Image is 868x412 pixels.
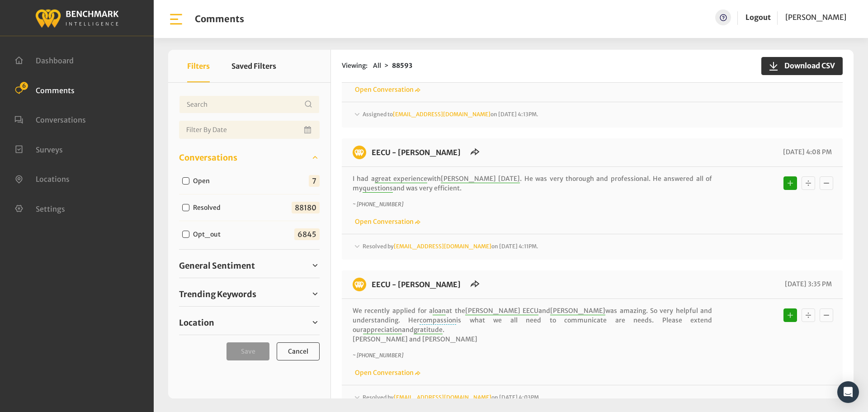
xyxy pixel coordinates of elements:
[309,175,320,187] span: 7
[353,278,366,291] img: benchmark
[14,204,65,213] a: Settings
[363,394,541,401] span: Resolved by on [DATE] 4:03PM.
[353,174,712,193] p: I had a with . He was very thorough and professional. He answered all of my and was very efficient.
[353,369,420,377] a: Open Conversation
[779,60,835,71] span: Download CSV
[179,151,320,164] a: Conversations
[36,56,74,65] span: Dashboard
[393,111,491,118] a: [EMAIL_ADDRESS][DOMAIN_NAME]
[179,121,320,139] input: Date range input field
[375,175,427,183] span: great experience
[190,176,217,186] label: Open
[373,62,381,70] span: All
[372,280,461,289] a: EECU - [PERSON_NAME]
[353,85,420,94] a: Open Conversation
[168,11,184,27] img: bar
[179,316,320,329] a: Location
[550,307,605,315] span: [PERSON_NAME]
[179,287,320,301] a: Trending Keywords
[179,152,237,164] span: Conversations
[783,280,832,288] span: [DATE] 3:35 PM
[195,14,244,24] h1: Comments
[179,317,214,329] span: Location
[179,259,320,272] a: General Sentiment
[781,148,832,156] span: [DATE] 4:08 PM
[36,145,63,154] span: Surveys
[182,177,189,185] input: Open
[190,230,228,239] label: Opt_out
[179,260,255,272] span: General Sentiment
[781,306,835,324] div: Basic example
[420,316,456,325] span: compassion
[394,394,491,401] a: [EMAIL_ADDRESS][DOMAIN_NAME]
[277,342,320,360] button: Cancel
[394,243,491,250] a: [EMAIL_ADDRESS][DOMAIN_NAME]
[182,231,189,238] input: Opt_out
[785,9,846,25] a: [PERSON_NAME]
[36,85,75,95] span: Comments
[302,121,314,139] button: Open Calendar
[363,111,538,118] span: Assigned to on [DATE] 4:13PM.
[231,50,276,82] button: Saved Filters
[414,326,443,334] span: gratitude
[465,307,538,315] span: [PERSON_NAME] EECU
[182,204,189,211] input: Resolved
[781,174,835,192] div: Basic example
[353,352,403,359] i: ~ [PHONE_NUMBER]
[187,50,210,82] button: Filters
[20,82,28,90] span: 6
[179,288,256,300] span: Trending Keywords
[745,9,771,25] a: Logout
[36,175,70,184] span: Locations
[353,242,832,252] div: Resolved by[EMAIL_ADDRESS][DOMAIN_NAME]on [DATE] 4:11PM.
[745,13,771,22] a: Logout
[353,109,832,120] div: Assigned to[EMAIL_ADDRESS][DOMAIN_NAME]on [DATE] 4:13PM.
[14,144,63,153] a: Surveys
[837,381,859,403] div: Open Intercom Messenger
[36,115,86,124] span: Conversations
[292,202,320,213] span: 88180
[366,278,466,291] h6: EECU - Selma Branch
[14,55,74,64] a: Dashboard
[372,148,461,157] a: EECU - [PERSON_NAME]
[353,201,403,208] i: ~ [PHONE_NUMBER]
[366,146,466,159] h6: EECU - Clovis West
[363,326,402,334] span: appreciation
[353,146,366,159] img: benchmark
[294,228,320,240] span: 6845
[179,95,320,114] input: Username
[35,7,119,29] img: benchmark
[761,57,843,75] button: Download CSV
[36,204,65,213] span: Settings
[392,62,412,70] strong: 88593
[14,174,70,183] a: Locations
[353,393,832,403] div: Resolved by[EMAIL_ADDRESS][DOMAIN_NAME]on [DATE] 4:03PM.
[14,114,86,123] a: Conversations
[785,13,846,22] span: [PERSON_NAME]
[441,175,520,183] span: [PERSON_NAME] [DATE]
[14,85,75,94] a: Comments 6
[363,184,393,193] span: questions
[190,203,228,213] label: Resolved
[433,307,446,315] span: loan
[353,306,712,344] p: We recently applied for a at the and was amazing. So very helpful and understanding. Her is what ...
[353,218,420,226] a: Open Conversation
[342,61,368,71] span: Viewing:
[363,243,538,250] span: Resolved by on [DATE] 4:11PM.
